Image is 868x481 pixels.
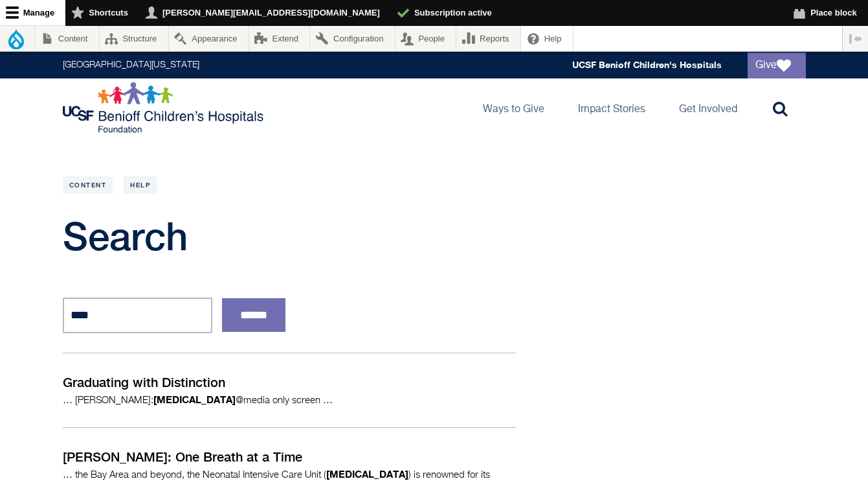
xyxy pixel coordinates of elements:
p: Graduating with Distinction [63,373,516,392]
a: Help [521,26,573,51]
p: [PERSON_NAME]: One Breath at a Time [63,447,516,467]
a: Configuration [310,26,394,51]
a: Extend [249,26,310,51]
a: Content [63,176,113,194]
a: Content [35,26,99,51]
a: People [395,26,456,51]
h1: Search [63,213,561,259]
a: Impact Stories [568,78,656,137]
button: Vertical orientation [843,26,868,51]
a: Get Involved [669,78,748,137]
a: Appearance [169,26,249,51]
strong: [MEDICAL_DATA] [326,468,408,480]
a: Graduating with Distinction … [PERSON_NAME]:[MEDICAL_DATA]@media only screen … [63,353,516,427]
img: Logo for UCSF Benioff Children's Hospitals Foundation [63,82,267,134]
a: Help [124,176,157,194]
a: UCSF Benioff Children's Hospitals [572,60,722,71]
a: Reports [456,26,520,51]
a: Give [748,53,806,78]
strong: [MEDICAL_DATA] [153,393,236,405]
a: Ways to Give [473,78,555,137]
a: Structure [100,26,168,51]
a: [GEOGRAPHIC_DATA][US_STATE] [63,61,199,70]
p: … [PERSON_NAME]: @media only screen … [63,392,516,408]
